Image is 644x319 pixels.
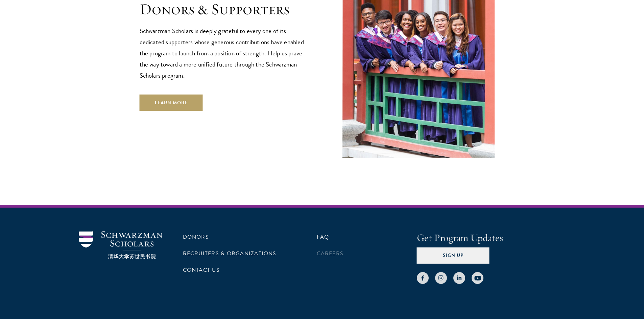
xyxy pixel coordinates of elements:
h4: Get Program Updates [417,231,566,245]
a: Careers [317,249,344,258]
a: Learn More [140,95,203,111]
img: Schwarzman Scholars [79,231,163,259]
a: Recruiters & Organizations [183,249,277,258]
a: Contact Us [183,266,220,274]
button: Sign Up [417,247,490,264]
p: Schwarzman Scholars is deeply grateful to every one of its dedicated supporters whose generous co... [140,25,309,81]
a: Donors [183,233,209,241]
a: FAQ [317,233,329,241]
